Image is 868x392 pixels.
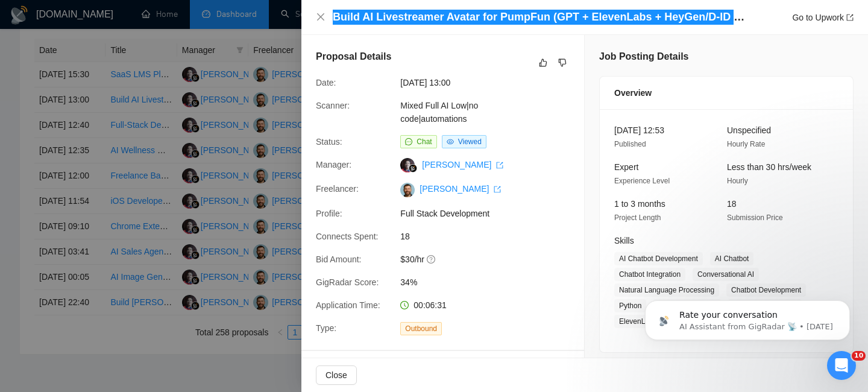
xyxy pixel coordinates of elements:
[852,351,866,361] span: 10
[494,186,501,193] span: export
[792,13,854,22] a: Go to Upworkexport
[614,125,664,135] span: [DATE] 12:53
[427,254,436,264] span: question-circle
[316,232,379,241] span: Connects Spent:
[414,300,447,310] span: 00:06:31
[316,209,342,218] span: Profile:
[316,49,391,64] h5: Proposal Details
[614,315,662,328] span: ElevenLabs
[316,300,380,310] span: Application Time:
[727,213,783,222] span: Submission Price
[400,322,442,335] span: Outbound
[614,268,685,281] span: Chatbot Integration
[400,230,581,243] span: 18
[614,177,670,185] span: Experience Level
[827,351,856,380] iframe: Intercom live chat
[496,162,503,169] span: export
[555,55,570,70] button: dislike
[400,253,581,266] span: $30/hr
[316,101,350,110] span: Scanner:
[727,162,811,172] span: Less than 30 hrs/week
[316,160,351,169] span: Manager:
[614,162,638,172] span: Expert
[614,236,634,245] span: Skills
[325,368,347,382] span: Close
[599,49,688,64] h5: Job Posting Details
[710,252,754,265] span: AI Chatbot
[422,160,503,169] a: [PERSON_NAME] export
[409,164,417,172] img: gigradar-bm.png
[400,101,478,124] a: Mixed Full AI Low|no code|automations
[539,58,547,68] span: like
[316,12,325,22] button: Close
[400,207,581,220] span: Full Stack Development
[316,137,342,147] span: Status:
[333,10,749,25] h4: Build AI Livestreamer Avatar for PumpFun (GPT + ElevenLabs + HeyGen/D-ID + OBS Integration)
[614,252,703,265] span: AI Chatbot Development
[405,138,412,145] span: message
[316,184,359,194] span: Freelancer:
[316,277,379,287] span: GigRadar Score:
[400,276,581,289] span: 34%
[316,78,336,87] span: Date:
[727,199,737,209] span: 18
[458,138,482,146] span: Viewed
[614,283,719,297] span: Natural Language Processing
[614,86,652,100] span: Overview
[614,299,646,312] span: Python
[846,14,854,21] span: export
[536,55,550,70] button: like
[558,58,567,68] span: dislike
[400,183,415,197] img: c1-JWQDXWEy3CnA6sRtFzzU22paoDq5cZnWyBNc3HWqwvuW0qNnjm1CMP-YmbEEtPC
[447,138,454,145] span: eye
[727,177,748,185] span: Hourly
[614,199,665,209] span: 1 to 3 months
[693,268,759,281] span: Conversational AI
[627,275,868,359] iframe: Intercom notifications message
[727,125,771,135] span: Unspecified
[316,254,362,264] span: Bid Amount:
[316,12,325,22] span: close
[614,213,661,222] span: Project Length
[316,365,357,385] button: Close
[727,140,765,148] span: Hourly Rate
[400,76,581,89] span: [DATE] 13:00
[420,184,501,194] a: [PERSON_NAME] export
[400,301,409,309] span: clock-circle
[614,140,646,148] span: Published
[417,138,432,146] span: Chat
[316,323,336,333] span: Type:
